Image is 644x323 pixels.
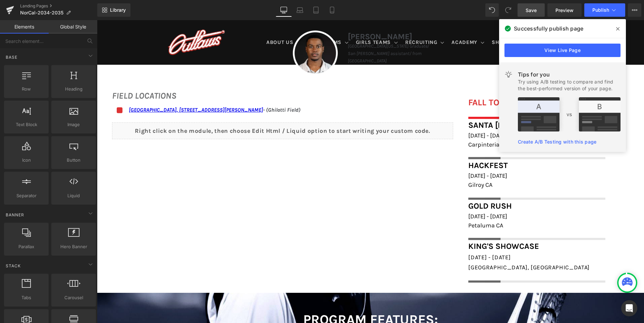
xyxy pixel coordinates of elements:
[371,161,395,168] span: Gilroy CA
[584,3,625,17] button: Publish
[371,100,510,110] span: Santa [PERSON_NAME] Fall Brawl
[20,3,97,9] a: Landing Pages
[53,294,94,301] span: Carousel
[53,192,94,199] span: Liquid
[621,300,637,316] div: Open Intercom Messenger
[5,212,25,218] span: Banner
[5,54,18,60] span: Base
[6,192,47,199] span: Separator
[371,244,493,251] span: [GEOGRAPHIC_DATA], [GEOGRAPHIC_DATA]
[555,7,574,14] span: Preview
[518,139,596,145] a: Create A/B Testing with this page
[518,78,621,92] div: Try using A/B testing to compare and find the best-performed version of your page.
[547,3,582,17] a: Preview
[504,70,513,78] img: light.svg
[514,24,583,33] span: Successfully publish page
[6,86,47,93] span: Row
[371,202,406,209] span: Petaluma CA
[371,121,462,128] span: Carpinteria, [GEOGRAPHIC_DATA]
[32,87,204,93] i: - (Ghilotti Field)
[592,7,609,13] span: Publish
[6,121,47,128] span: Text Block
[53,121,94,128] span: Image
[6,243,47,250] span: Parallax
[6,157,47,164] span: Icon
[5,263,21,269] span: Stack
[276,3,292,17] a: Desktop
[371,234,414,240] span: [DATE] - [DATE]
[206,291,341,307] font: PROGRAM FEATURES:
[53,243,94,250] span: Hero Banner
[292,3,308,17] a: Laptop
[371,181,415,191] span: Gold Rush
[53,86,94,93] span: Heading
[371,193,410,200] span: [DATE] - [DATE]
[518,70,621,78] div: Tips for you
[251,31,325,44] i: San [PERSON_NAME] assistant/ from [GEOGRAPHIC_DATA]
[371,141,411,150] font: Hackfest
[504,44,621,57] a: View Live Page
[32,87,166,93] a: [GEOGRAPHIC_DATA], [STREET_ADDRESS][PERSON_NAME]
[518,97,621,131] img: tip.png
[20,10,63,15] span: NorCal-2034-2035
[308,3,324,17] a: Tablet
[53,157,94,164] span: Button
[485,3,499,17] button: Undo
[97,3,130,17] a: New Library
[251,10,351,22] h1: [PERSON_NAME]
[251,23,332,29] i: [GEOGRAPHIC_DATA][US_STATE] Graduate/
[49,20,97,34] a: Global Style
[526,7,537,14] span: Save
[371,77,455,88] font: FALL TOURNAMENTS
[628,3,641,17] button: More
[6,294,47,301] span: Tabs
[110,7,126,13] span: Library
[501,3,515,17] button: Redo
[15,70,79,81] i: FIELD LOCATIONS
[324,3,340,17] a: Mobile
[371,112,410,119] span: [DATE] - [DATE]
[371,221,442,231] span: King's Showcase
[371,152,410,159] span: [DATE] - [DATE]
